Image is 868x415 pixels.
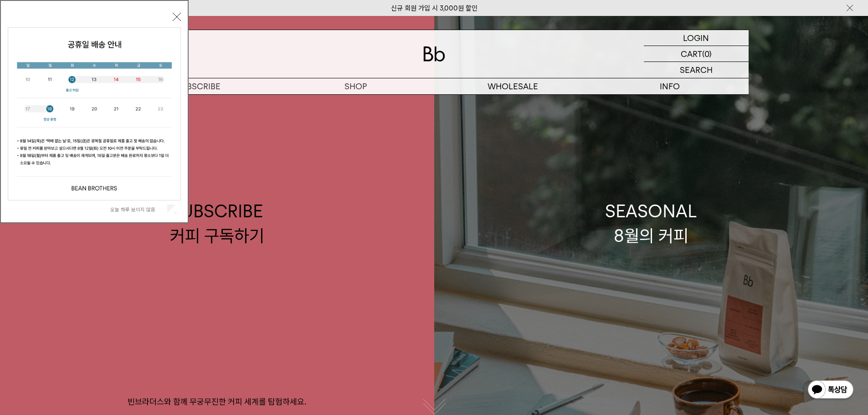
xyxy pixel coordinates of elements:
[702,46,712,61] p: (0)
[807,379,854,401] img: 카카오톡 채널 1:1 채팅 버튼
[391,4,478,12] a: 신규 회원 가입 시 3,000원 할인
[644,30,749,46] a: LOGIN
[170,199,264,247] div: SUBSCRIBE 커피 구독하기
[591,78,749,94] p: INFO
[277,78,434,94] a: SHOP
[173,13,181,21] button: 닫기
[423,46,445,61] img: 로고
[120,78,277,94] a: SUBSCRIBE
[110,206,165,213] label: 오늘 하루 보이지 않음
[644,46,749,62] a: CART (0)
[8,28,180,200] img: cb63d4bbb2e6550c365f227fdc69b27f_113810.jpg
[681,46,702,61] p: CART
[680,62,713,78] p: SEARCH
[434,78,591,94] p: WHOLESALE
[605,199,697,247] div: SEASONAL 8월의 커피
[683,30,709,46] p: LOGIN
